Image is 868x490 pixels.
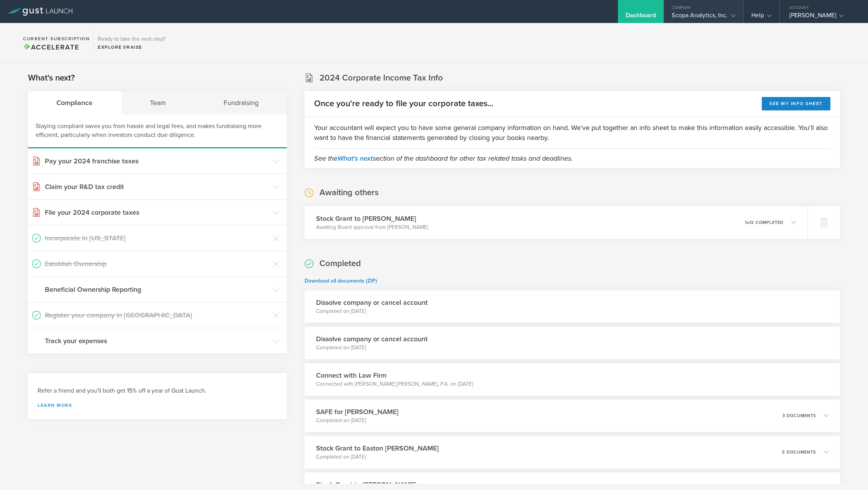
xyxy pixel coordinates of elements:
h3: Stock Grant to Easton [PERSON_NAME] [316,443,439,453]
div: Compliance [28,91,122,114]
p: Your accountant will expect you to have some general company information on hand. We've put toget... [314,123,830,143]
a: Learn more [38,403,277,408]
a: What's next [338,154,373,163]
p: 5 documents [782,450,816,454]
h3: Claim your R&D tax credit [45,182,268,192]
p: 3 documents [782,414,816,418]
h2: Awaiting others [320,187,379,198]
div: Team [122,91,195,114]
div: Ready to take the next step?ExploreRaise [94,31,169,54]
h3: Establish Ownership [45,259,268,269]
h3: Incorporate in [US_STATE] [45,233,268,243]
h3: Ready to take the next step? [98,36,165,42]
h3: Register your company in [GEOGRAPHIC_DATA] [45,310,268,320]
h3: SAFE for [PERSON_NAME] [316,407,399,417]
h3: Beneficial Ownership Reporting [45,284,268,294]
div: [PERSON_NAME] [789,12,855,23]
h2: Current Subscription [23,36,90,41]
p: Completed on [DATE] [316,344,428,352]
p: Connected with [PERSON_NAME] [PERSON_NAME], P.A. on [DATE] [316,380,473,388]
p: 1 2 completed [745,220,784,225]
h3: Pay your 2024 franchise taxes [45,156,268,166]
h3: Track your expenses [45,336,268,346]
div: Staying compliant saves you from hassle and legal fees, and makes fundraising more efficient, par... [28,114,287,148]
p: Awaiting Board approval from [PERSON_NAME] [316,224,428,231]
button: See my info sheet [762,97,830,110]
h2: What's next? [28,72,75,84]
h3: Stock Grant to [PERSON_NAME] [316,480,416,490]
h3: Refer a friend and you'll both get 15% off a year of Gust Launch. [38,386,277,395]
em: of [747,220,751,225]
h2: 2024 Corporate Income Tax Info [320,72,443,84]
h3: Stock Grant to [PERSON_NAME] [316,214,428,224]
em: See the section of the dashboard for other tax related tasks and deadlines. [314,154,573,163]
div: Help [751,12,772,23]
h3: Dissolve company or cancel account [316,298,428,307]
a: Download all documents (ZIP) [305,278,377,284]
span: Accelerate [23,43,79,51]
iframe: Chat Widget [830,453,868,490]
div: Explore [98,44,165,51]
div: Fundraising [195,91,287,114]
p: Completed on [DATE] [316,307,428,315]
span: Raise [122,44,142,50]
div: Scopa Analytics, Inc. [672,12,735,23]
p: Completed on [DATE] [316,417,399,424]
h3: Dissolve company or cancel account [316,334,428,344]
div: Dashboard [626,12,656,23]
h3: File your 2024 corporate taxes [45,207,268,217]
h2: Completed [320,258,361,269]
h2: Once you're ready to file your corporate taxes... [314,98,493,109]
p: Completed on [DATE] [316,453,439,461]
h3: Connect with Law Firm [316,370,473,380]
